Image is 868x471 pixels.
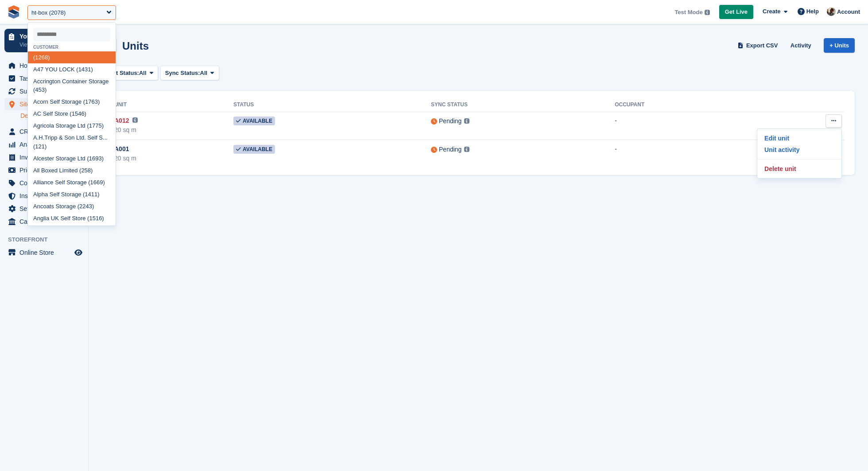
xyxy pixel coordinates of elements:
[615,98,756,112] th: Occupant
[19,177,73,189] span: Coupons
[28,164,116,176] div: All Boxed Limited (258)
[4,72,84,85] a: menu
[31,8,66,17] div: ht-box (2078)
[824,38,855,53] a: + Units
[19,190,73,202] span: Insurance
[439,145,461,154] div: Pending
[20,112,84,120] a: Demo Location
[19,59,73,72] span: Home
[736,38,782,53] a: Export CSV
[165,69,200,78] span: Sync Status:
[114,144,129,154] span: A001
[233,117,275,125] span: Available
[19,246,73,259] span: Online Store
[746,41,778,50] span: Export CSV
[233,98,431,112] th: Status
[4,98,84,110] a: menu
[160,66,219,80] button: Sync Status: All
[19,138,73,151] span: Analytics
[4,190,84,202] a: menu
[19,72,73,85] span: Tasks
[4,177,84,189] a: menu
[439,117,461,126] div: Pending
[761,163,838,175] a: Delete unit
[725,8,748,16] span: Get Live
[19,125,73,138] span: CRM
[28,176,116,188] div: Alliance Self Storage (1669)
[19,33,72,39] p: Your onboarding
[114,154,233,163] div: 20 sq m
[615,112,756,140] td: -
[28,120,116,132] div: Agricola Storage Ltd (1775)
[787,38,815,53] a: Activity
[19,202,73,215] span: Settings
[19,85,73,97] span: Subscriptions
[19,164,73,176] span: Pricing
[806,7,819,16] span: Help
[4,151,84,163] a: menu
[19,215,73,228] span: Capital
[28,152,116,164] div: Alcester Storage Ltd (1693)
[19,151,73,163] span: Invoices
[705,10,710,15] img: icon-info-grey-7440780725fd019a000dd9b08b2336e03edf1995a4989e88bcd33f0948082b44.svg
[8,235,88,244] span: Storefront
[73,247,84,258] a: Preview store
[28,51,116,63] div: (1268)
[4,246,84,259] a: menu
[827,7,836,16] img: Patrick Blanc
[28,45,116,50] div: Customer
[200,69,208,78] span: All
[4,125,84,138] a: menu
[102,66,158,80] button: Unit Status: All
[4,59,84,72] a: menu
[4,164,84,176] a: menu
[28,96,116,108] div: Acorn Self Storage (1763)
[4,138,84,151] a: menu
[122,40,149,52] h2: Units
[19,41,72,49] p: View next steps
[674,8,702,17] span: Test Mode
[4,29,84,52] a: Your onboarding View next steps
[132,117,138,123] img: icon-info-grey-7440780725fd019a000dd9b08b2336e03edf1995a4989e88bcd33f0948082b44.svg
[107,69,139,78] span: Unit Status:
[19,98,73,110] span: Sites
[763,7,780,16] span: Create
[114,116,129,125] span: A012
[28,75,116,96] div: Accrington Container Storage (453)
[112,98,233,112] th: Unit
[761,132,838,144] a: Edit unit
[464,147,469,152] img: icon-info-grey-7440780725fd019a000dd9b08b2336e03edf1995a4989e88bcd33f0948082b44.svg
[233,145,275,154] span: Available
[431,98,615,112] th: Sync Status
[7,5,20,19] img: stora-icon-8386f47178a22dfd0bd8f6a31ec36ba5ce8667c1dd55bd0f319d3a0aa187defe.svg
[615,140,756,168] td: -
[28,108,116,120] div: AC Self Store (1546)
[28,132,116,153] div: A.H.Tripp & Son Ltd. Self S... (121)
[464,118,469,124] img: icon-info-grey-7440780725fd019a000dd9b08b2336e03edf1995a4989e88bcd33f0948082b44.svg
[28,63,116,75] div: A47 YOU LOCK (1431)
[761,144,838,156] a: Unit activity
[4,85,84,97] a: menu
[114,125,233,135] div: 20 sq m
[139,69,147,78] span: All
[28,188,116,200] div: Alpha Self Storage (1411)
[4,215,84,228] a: menu
[719,5,753,19] a: Get Live
[28,212,116,224] div: Anglia UK Self Store (1516)
[837,8,860,16] span: Account
[28,200,116,212] div: Ancoats Storage (2243)
[4,202,84,215] a: menu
